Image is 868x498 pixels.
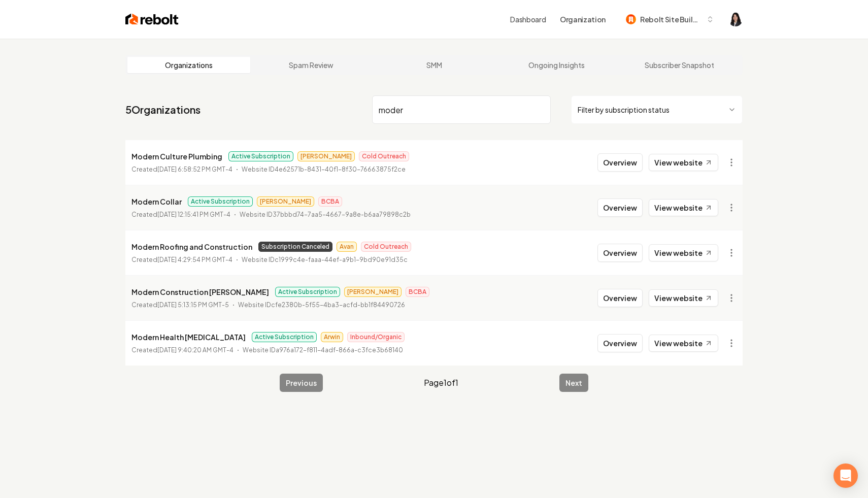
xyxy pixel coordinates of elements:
[373,57,495,73] a: SMM
[649,244,718,261] a: View website
[424,377,458,389] span: Page 1 of 1
[243,345,403,355] p: Website ID a976a172-f811-4adf-866a-c3fce3b68140
[618,57,741,73] a: Subscriber Snapshot
[728,12,743,26] img: Haley Paramoure
[242,255,408,265] p: Website ID c1999c4e-faaa-44ef-a9b1-9bd90e91d35c
[597,153,643,172] button: Overview
[157,211,230,218] time: [DATE] 12:15:41 PM GMT-4
[318,196,342,207] span: BCBA
[131,255,232,265] p: Created
[228,151,293,161] span: Active Subscription
[188,196,253,207] span: Active Subscription
[554,10,612,28] button: Organization
[833,463,858,488] div: Open Intercom Messenger
[131,195,182,208] p: Modern Collar
[640,14,702,25] span: Rebolt Site Builder
[240,210,411,220] p: Website ID 37bbbd74-7aa5-4667-9a8e-b6aa79898c2b
[359,151,409,161] span: Cold Outreach
[344,287,402,297] span: [PERSON_NAME]
[597,244,643,262] button: Overview
[157,165,232,173] time: [DATE] 6:58:52 PM GMT-4
[157,346,233,354] time: [DATE] 9:40:20 AM GMT-4
[597,334,643,352] button: Overview
[406,287,429,297] span: BCBA
[337,242,357,252] span: Avan
[649,289,718,307] a: View website
[250,57,373,73] a: Spam Review
[597,198,643,217] button: Overview
[361,242,411,252] span: Cold Outreach
[495,57,618,73] a: Ongoing Insights
[728,12,743,26] button: Open user button
[257,196,314,207] span: [PERSON_NAME]
[242,164,406,175] p: Website ID 4e62571b-8431-40f1-8f30-76663875f2ce
[131,241,252,253] p: Modern Roofing and Construction
[131,300,229,310] p: Created
[131,150,222,162] p: Modern Culture Plumbing
[649,335,718,352] a: View website
[626,14,636,24] img: Rebolt Site Builder
[125,103,201,117] a: 5Organizations
[597,289,643,307] button: Overview
[157,301,229,309] time: [DATE] 5:13:15 PM GMT-5
[347,332,405,342] span: Inbound/Organic
[649,199,718,216] a: View website
[125,12,179,26] img: Rebolt Logo
[649,154,718,171] a: View website
[372,95,551,124] input: Search by name or ID
[131,164,232,175] p: Created
[258,242,332,252] span: Subscription Canceled
[131,286,269,298] p: Modern Construction [PERSON_NAME]
[131,331,246,343] p: Modern Health [MEDICAL_DATA]
[510,14,546,24] a: Dashboard
[157,256,232,263] time: [DATE] 4:29:54 PM GMT-4
[275,287,340,297] span: Active Subscription
[131,345,233,355] p: Created
[131,210,230,220] p: Created
[297,151,355,161] span: [PERSON_NAME]
[321,332,343,342] span: Arwin
[127,57,250,73] a: Organizations
[238,300,405,310] p: Website ID cfe2380b-5f55-4ba3-acfd-bb1f84490726
[252,332,317,342] span: Active Subscription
